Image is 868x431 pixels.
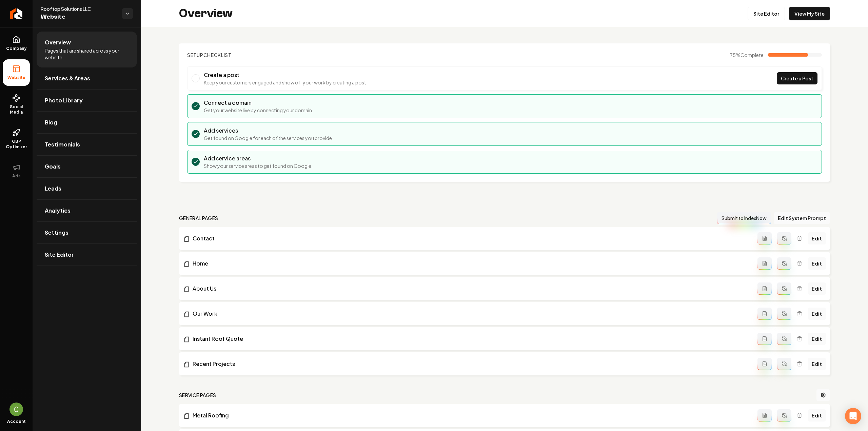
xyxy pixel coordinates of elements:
a: GBP Optimizer [3,123,30,155]
span: Complete [741,52,764,58]
span: Goals [45,162,61,171]
h2: Checklist [187,52,232,58]
a: Our Work [183,310,757,318]
a: Services & Areas [37,67,137,89]
span: Website [41,12,117,22]
a: Company [3,30,30,57]
h2: Overview [179,7,233,20]
span: Company [3,46,29,51]
h2: general pages [179,215,218,221]
button: Add admin page prompt [757,257,772,270]
h3: Add services [204,126,333,135]
h3: Connect a domain [204,99,313,107]
span: Services & Areas [45,74,90,82]
span: Rooftop Solutions LLC [41,5,117,12]
span: Social Media [3,104,30,115]
a: Leads [37,178,137,199]
a: Edit [808,333,826,345]
a: Edit [808,232,826,244]
button: Edit System Prompt [774,212,830,224]
a: Blog [37,112,137,133]
a: Social Media [3,89,30,120]
span: Create a Post [781,75,813,82]
a: Site Editor [37,244,137,266]
span: Website [5,75,28,80]
span: Leads [45,184,61,193]
button: Submit to IndexNow [717,212,771,224]
span: Site Editor [45,251,74,259]
img: Rebolt Logo [10,8,23,19]
a: Instant Roof Quote [183,335,757,343]
a: Edit [808,257,826,270]
img: Candela Corradin [9,403,23,416]
span: Account [7,419,26,424]
span: Setup [187,52,203,58]
button: Ads [3,158,30,184]
span: 75 % [730,52,764,58]
button: Add admin page prompt [757,409,772,422]
p: Show your service areas to get found on Google. [204,162,313,169]
h2: Service Pages [179,392,216,398]
a: Create a Post [777,72,817,84]
span: Settings [45,229,68,237]
a: Photo Library [37,90,137,111]
span: Pages that are shared across your website. [45,47,129,61]
p: Keep your customers engaged and show off your work by creating a post. [204,79,368,86]
a: Analytics [37,200,137,221]
button: Add admin page prompt [757,232,772,244]
span: Overview [45,38,71,46]
a: View My Site [789,7,830,20]
h3: Add service areas [204,154,313,162]
span: Testimonials [45,140,80,149]
span: Blog [45,118,57,126]
a: Edit [808,358,826,370]
a: Testimonials [37,134,137,155]
a: About Us [183,285,757,293]
a: Site Editor [748,7,785,20]
span: Photo Library [45,96,83,104]
h3: Create a post [204,71,368,79]
a: Metal Roofing [183,411,757,419]
p: Get your website live by connecting your domain. [204,107,313,114]
span: GBP Optimizer [3,139,30,150]
span: Ads [9,173,23,179]
span: Analytics [45,207,71,215]
a: Home [183,259,757,268]
button: Add admin page prompt [757,282,772,295]
div: Open Intercom Messenger [845,408,861,424]
button: Add admin page prompt [757,308,772,320]
p: Get found on Google for each of the services you provide. [204,135,333,141]
a: Settings [37,222,137,243]
a: Goals [37,156,137,177]
a: Edit [808,409,826,422]
a: Edit [808,282,826,295]
a: Edit [808,308,826,320]
button: Open user button [9,403,23,416]
a: Recent Projects [183,360,757,368]
a: Contact [183,234,757,242]
button: Add admin page prompt [757,358,772,370]
button: Add admin page prompt [757,333,772,345]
